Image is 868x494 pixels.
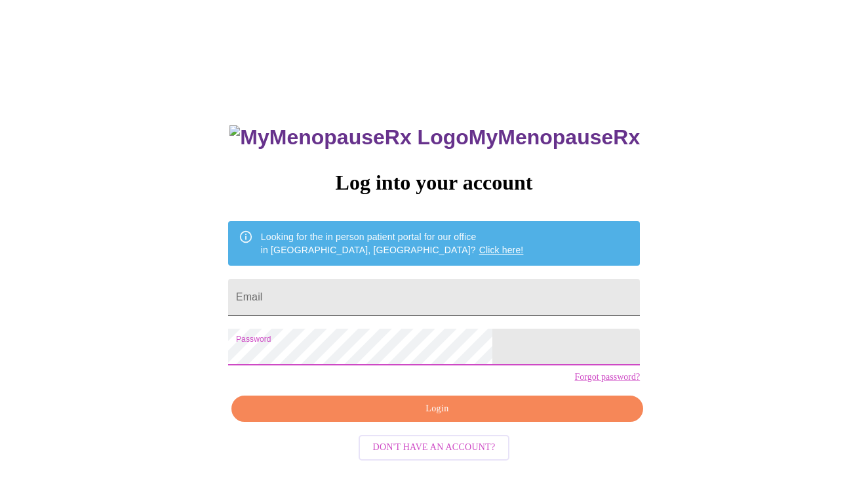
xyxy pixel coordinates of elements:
[373,440,496,456] span: Don't have an account?
[479,245,524,255] a: Click here!
[231,396,643,422] button: Login
[261,225,524,262] div: Looking for the in person patient portal for our office in [GEOGRAPHIC_DATA], [GEOGRAPHIC_DATA]?
[229,125,640,150] h3: MyMenopauseRx
[574,372,640,382] a: Forgot password?
[229,125,468,150] img: MyMenopauseRx Logo
[228,171,640,195] h3: Log into your account
[247,401,628,417] span: Login
[359,435,510,461] button: Don't have an account?
[355,441,513,452] a: Don't have an account?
